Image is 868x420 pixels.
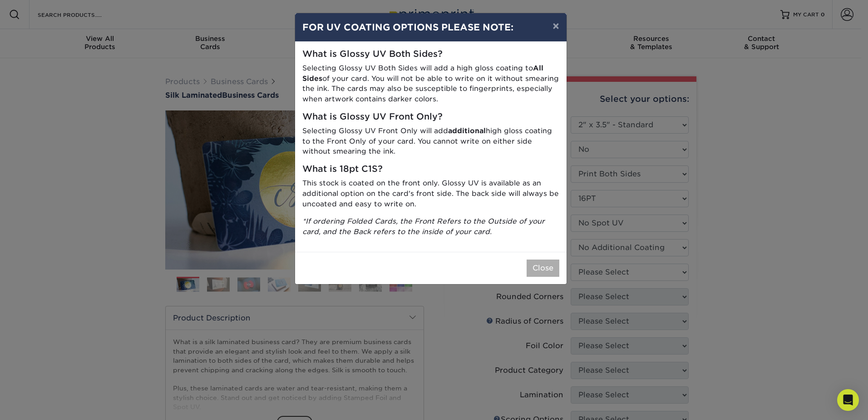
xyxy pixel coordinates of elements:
[302,112,559,122] h5: What is Glossy UV Front Only?
[302,63,559,105] p: Selecting Glossy UV Both Sides will add a high gloss coating to of your card. You will not be abl...
[545,13,566,39] button: ×
[302,164,559,175] h5: What is 18pt C1S?
[302,20,559,34] h4: FOR UV COATING OPTIONS PLEASE NOTE:
[302,49,559,60] h5: What is Glossy UV Both Sides?
[302,126,559,157] p: Selecting Glossy UV Front Only will add high gloss coating to the Front Only of your card. You ca...
[302,217,545,236] i: *If ordering Folded Cards, the Front Refers to the Outside of your card, and the Back refers to t...
[302,178,559,209] p: This stock is coated on the front only. Glossy UV is available as an additional option on the car...
[302,64,543,83] strong: All Sides
[448,126,486,135] strong: additional
[837,389,859,411] div: Open Intercom Messenger
[527,260,559,277] button: Close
